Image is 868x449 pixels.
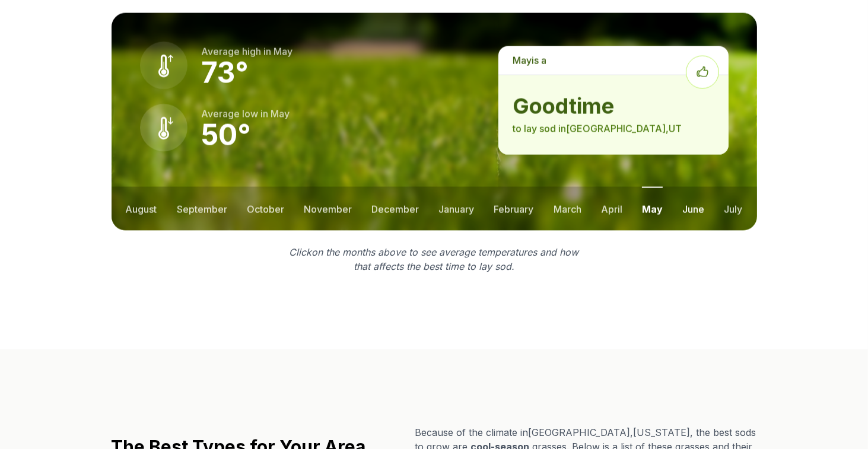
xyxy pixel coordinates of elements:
button: august [126,187,157,231]
button: november [304,187,352,231]
button: october [247,187,284,231]
span: may [271,108,290,120]
button: march [554,187,581,231]
span: may [513,55,532,66]
button: september [177,187,227,231]
p: Average high in [202,44,293,59]
p: to lay sod in [GEOGRAPHIC_DATA] , UT [513,122,714,136]
button: may [642,187,663,231]
p: is a [498,46,728,75]
p: Average low in [202,107,290,121]
strong: 50 ° [202,117,252,152]
button: june [682,187,704,231]
button: december [371,187,419,231]
button: february [494,187,534,231]
p: Click on the months above to see average temperatures and how that affects the best time to lay sod. [282,245,586,273]
button: july [724,187,742,231]
button: january [438,187,474,231]
button: april [601,187,622,231]
strong: good time [513,94,714,118]
span: may [274,46,293,58]
strong: 73 ° [202,55,249,90]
